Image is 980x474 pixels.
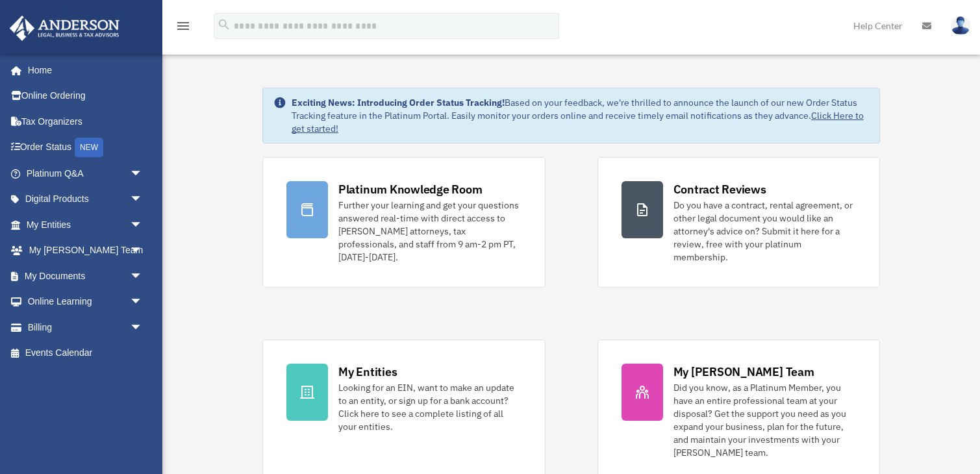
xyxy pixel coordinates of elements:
[130,289,156,316] span: arrow_drop_down
[338,381,521,433] div: Looking for an EIN, want to make an update to an entity, or sign up for a bank account? Click her...
[175,18,191,34] i: menu
[9,289,162,315] a: Online Learningarrow_drop_down
[75,138,103,157] div: NEW
[673,181,766,197] div: Contract Reviews
[130,186,156,213] span: arrow_drop_down
[9,186,162,212] a: Digital Productsarrow_drop_down
[673,381,857,459] div: Did you know, as a Platinum Member, you have an entire professional team at your disposal? Get th...
[130,212,156,238] span: arrow_drop_down
[292,110,864,134] a: Click Here to get started!
[130,160,156,187] span: arrow_drop_down
[6,16,123,41] img: Anderson Advisors Platinum Portal
[292,96,869,135] div: Based on your feedback, we're thrilled to announce the launch of our new Order Status Tracking fe...
[9,57,156,83] a: Home
[9,108,162,134] a: Tax Organizers
[338,364,397,380] div: My Entities
[673,364,814,380] div: My [PERSON_NAME] Team
[9,314,162,340] a: Billingarrow_drop_down
[597,157,881,288] a: Contract Reviews Do you have a contract, rental agreement, or other legal document you would like...
[130,314,156,341] span: arrow_drop_down
[951,16,970,35] img: User Pic
[338,199,521,264] div: Further your learning and get your questions answered real-time with direct access to [PERSON_NAM...
[9,83,162,109] a: Online Ordering
[9,160,162,186] a: Platinum Q&Aarrow_drop_down
[292,97,505,108] strong: Exciting News: Introducing Order Status Tracking!
[175,23,191,34] a: menu
[130,263,156,290] span: arrow_drop_down
[9,263,162,289] a: My Documentsarrow_drop_down
[9,340,162,366] a: Events Calendar
[9,238,162,264] a: My [PERSON_NAME] Teamarrow_drop_down
[338,181,483,197] div: Platinum Knowledge Room
[673,199,857,264] div: Do you have a contract, rental agreement, or other legal document you would like an attorney's ad...
[9,212,162,238] a: My Entitiesarrow_drop_down
[217,18,231,32] i: search
[262,157,546,288] a: Platinum Knowledge Room Further your learning and get your questions answered real-time with dire...
[9,134,162,161] a: Order StatusNEW
[130,238,156,264] span: arrow_drop_down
